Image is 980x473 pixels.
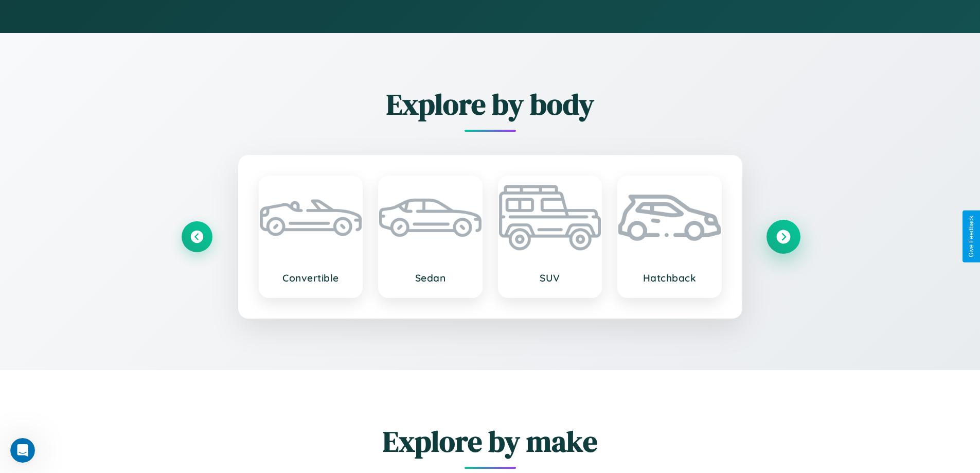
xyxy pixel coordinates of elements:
[509,272,591,284] h3: SUV
[182,84,799,124] h2: Explore by body
[10,438,35,463] iframe: Intercom live chat
[968,216,975,257] div: Give Feedback
[182,422,799,461] h2: Explore by make
[629,272,710,284] h3: Hatchback
[389,272,471,284] h3: Sedan
[270,272,352,284] h3: Convertible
